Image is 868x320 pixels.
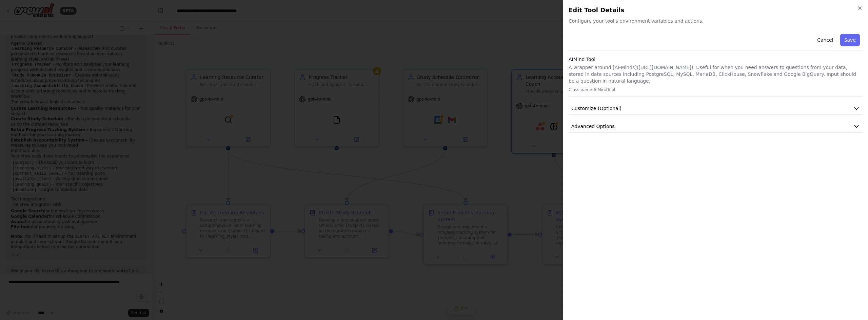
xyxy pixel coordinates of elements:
h3: AIMind Tool [569,56,863,63]
span: Configure your tool's environment variables and actions. [569,18,863,24]
button: Customize (Optional) [569,102,863,115]
span: Advanced Options [571,123,615,130]
span: Customize (Optional) [571,105,622,112]
p: A wrapper around [AI-Minds]([URL][DOMAIN_NAME]). Useful for when you need answers to questions fr... [569,64,863,84]
h2: Edit Tool Details [569,5,863,15]
p: Class name: AIMindTool [569,87,863,92]
button: Cancel [813,34,837,46]
button: Advanced Options [569,120,863,133]
button: Save [840,34,860,46]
